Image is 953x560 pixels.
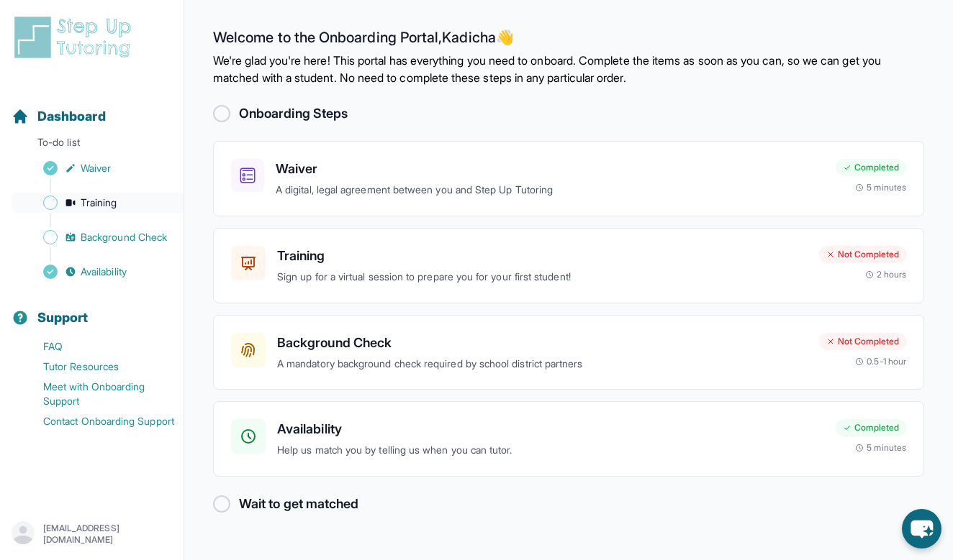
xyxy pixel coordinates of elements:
a: Background Check [12,227,184,247]
div: 2 hours [865,269,907,280]
span: Dashboard [37,106,106,127]
a: Waiver [12,158,184,178]
h3: Training [277,246,808,266]
a: TrainingSign up for a virtual session to prepare you for your first student!Not Completed2 hours [213,228,924,303]
p: A mandatory background check required by school district partners [277,356,808,372]
h2: Welcome to the Onboarding Portal, Kadicha 👋 [213,29,924,52]
a: WaiverA digital, legal agreement between you and Step Up TutoringCompleted5 minutes [213,141,924,216]
a: FAQ [12,336,184,357]
p: Sign up for a virtual session to prepare you for your first student! [277,269,808,285]
h3: Background Check [277,333,808,353]
p: A digital, legal agreement between you and Step Up Tutoring [276,182,824,198]
div: Completed [836,419,906,436]
a: Background CheckA mandatory background check required by school district partnersNot Completed0.5... [213,315,924,390]
a: Training [12,193,184,213]
h3: Availability [277,419,824,439]
div: Not Completed [819,333,906,350]
h2: Onboarding Steps [239,104,348,124]
a: AvailabilityHelp us match you by telling us when you can tutor.Completed5 minutes [213,401,924,477]
p: [EMAIL_ADDRESS][DOMAIN_NAME] [43,523,172,546]
button: Support [6,285,178,334]
a: Tutor Resources [12,357,184,377]
span: Support [37,308,89,328]
div: 0.5-1 hour [855,356,906,367]
button: [EMAIL_ADDRESS][DOMAIN_NAME] [12,521,172,547]
h3: Waiver [276,159,824,179]
a: Dashboard [12,106,106,127]
span: Background Check [81,230,167,244]
span: Waiver [81,161,111,175]
img: logo [12,14,140,60]
button: chat-button [902,509,941,548]
span: Training [81,196,117,210]
a: Meet with Onboarding Support [12,377,184,411]
div: Completed [836,159,906,176]
span: Availability [81,265,127,279]
button: Dashboard [6,83,178,132]
a: Availability [12,262,184,282]
div: 5 minutes [855,182,906,193]
p: To-do list [6,135,178,155]
h2: Wait to get matched [239,494,358,514]
div: Not Completed [819,246,906,263]
div: 5 minutes [855,442,906,454]
p: Help us match you by telling us when you can tutor. [277,442,824,459]
p: We're glad you're here! This portal has everything you need to onboard. Complete the items as soo... [213,52,924,86]
a: Contact Onboarding Support [12,411,184,431]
